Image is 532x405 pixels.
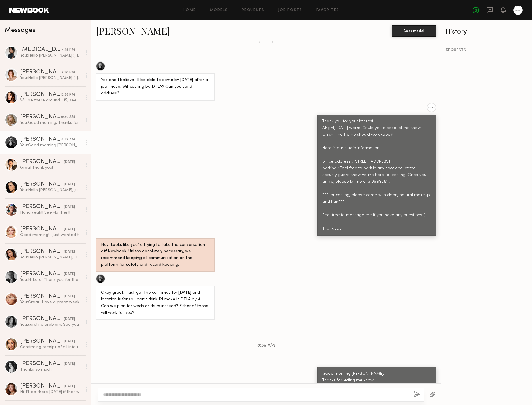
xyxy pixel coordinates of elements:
span: 8:39 AM [257,343,275,348]
a: Requests [242,8,264,12]
div: You: Good morning, Thanks for letting me know. Ok confirming [DATE] between 4-4:30pm. See you [DA... [20,120,82,126]
div: [PERSON_NAME] [20,204,64,210]
div: [PERSON_NAME] [20,137,61,142]
div: [PERSON_NAME] [20,249,64,255]
span: Messages [5,27,36,34]
div: You: sure! no problem. See you later :) [20,322,82,327]
div: Will be there around 1:15, see you soon! [20,98,82,103]
div: [DATE] [64,159,75,165]
div: [PERSON_NAME] [20,114,61,120]
div: 8:39 AM [61,137,75,142]
div: Haha yeah!! See ylu then!! [20,210,82,215]
div: [PERSON_NAME] [20,361,64,367]
div: 4:18 PM [61,47,75,53]
div: Hi! I’ll be there [DATE] if that works still. Thank you! [20,389,82,395]
div: Thanks so much! [20,367,82,372]
a: [PERSON_NAME] [96,24,170,37]
div: 12:36 PM [60,92,75,98]
div: REQUESTS [446,48,527,52]
div: 4:18 PM [61,70,75,75]
div: [PERSON_NAME] [20,339,64,344]
div: Confirming receipt of all info thank you and look forward to meeting you next week! [20,344,82,350]
a: Favorites [316,8,339,12]
a: Job Posts [278,8,302,12]
a: Home [183,8,196,12]
div: [PERSON_NAME] [20,92,60,98]
div: Okay great. I just got the call times for [DATE] and location is far so I don’t think I’d make it... [101,290,210,316]
div: History [446,29,527,35]
div: You: Hello [PERSON_NAME], Hope everything is ok with you! Do you want to reschedule your casting? [20,255,82,260]
div: [PERSON_NAME] [20,159,64,165]
div: [PERSON_NAME] [20,271,64,277]
div: [DATE] [64,204,75,210]
div: You: Great! Have a great weekend and see you next week :) [20,300,82,305]
div: [DATE] [64,272,75,277]
div: 8:40 AM [61,115,75,120]
a: Models [210,8,228,12]
div: You: Good morning [PERSON_NAME], Thanks for letting me know! We have some some spots [DATE] ([DAT... [20,142,82,148]
div: [DATE] [64,384,75,389]
a: Book model [392,28,436,33]
div: [DATE] [64,294,75,300]
div: [DATE] [64,316,75,322]
div: Great thank you! [20,165,82,170]
div: [PERSON_NAME] [20,316,64,322]
div: [PERSON_NAME] [20,182,64,187]
div: [PERSON_NAME] [20,383,64,389]
div: Thank you for your interest! Alright, [DATE] works. Could you please let me know which time frame... [322,118,431,232]
div: You: Hello [PERSON_NAME], Just checking in to see if you’re on your way to the casting or if you ... [20,187,82,193]
div: Yes and I believe I’ll be able to come by [DATE] after a job I have. Will casting be DTLA? Can yo... [101,77,210,97]
div: [DATE] [64,249,75,255]
div: [DATE] [64,182,75,187]
div: [PERSON_NAME] [20,226,64,232]
div: [PERSON_NAME] [20,69,61,75]
div: [PERSON_NAME] [20,294,64,300]
div: You: Hi Lera! Thank you for the response. Unfortunately, we’re only working [DATE] through [DATE]... [20,277,82,283]
div: [DATE] [64,339,75,344]
div: You: Hello [PERSON_NAME] :) Just a quick reminder that you're schedule for a casting with us [DAT... [20,75,82,81]
button: Book model [392,25,436,37]
div: [MEDICAL_DATA][PERSON_NAME] [20,47,61,53]
div: You: Hello [PERSON_NAME] :) Just a quick reminder that you're schedule for a casting with us [DAT... [20,53,82,58]
div: [DATE] [64,227,75,232]
div: Hey! Looks like you’re trying to take the conversation off Newbook. Unless absolutely necessary, ... [101,242,210,269]
div: Good morning! I just wanted to give you a heads up that I got stuck on the freeway for about 25 m... [20,232,82,238]
div: [DATE] [64,361,75,367]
